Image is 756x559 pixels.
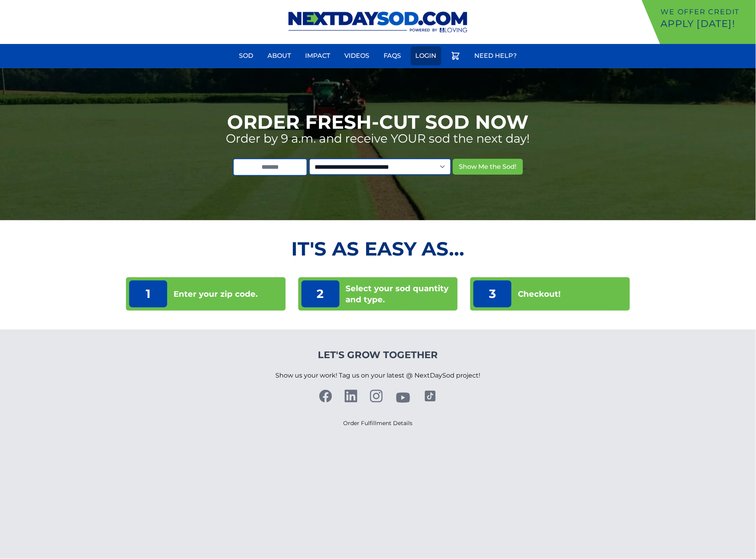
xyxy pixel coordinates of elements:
a: Sod [235,46,258,65]
p: Show us your work! Tag us on your latest @ NextDaySod project! [276,361,481,390]
button: Show Me the Sod! [453,159,523,175]
p: Select your sod quantity and type. [346,283,455,305]
p: 3 [473,280,512,307]
p: 2 [302,280,340,307]
p: Checkout! [518,288,561,300]
p: Order by 9 a.m. and receive YOUR sod the next day! [226,132,530,146]
a: Need Help? [470,46,522,65]
a: About [263,46,296,65]
h2: It's as Easy As... [126,239,630,258]
h4: Let's Grow Together [276,349,481,361]
p: 1 [129,280,167,307]
a: Impact [301,46,335,65]
p: Apply [DATE]! [661,17,753,30]
p: We offer Credit [661,6,753,17]
p: Enter your zip code. [174,288,258,300]
a: Login [411,46,441,65]
a: FAQs [379,46,406,65]
a: Order Fulfillment Details [344,420,413,427]
a: Videos [340,46,374,65]
h1: Order Fresh-Cut Sod Now [227,113,529,132]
